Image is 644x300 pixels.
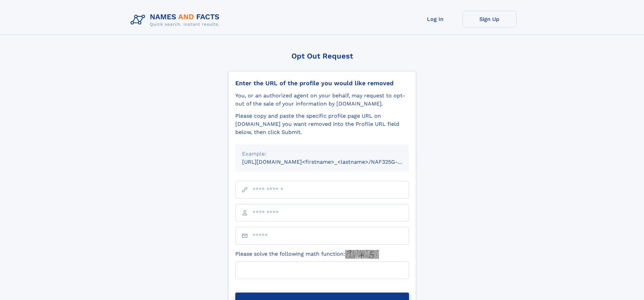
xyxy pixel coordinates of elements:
[128,11,225,29] img: Logo Names and Facts
[408,11,462,27] a: Log In
[242,159,422,165] small: [URL][DOMAIN_NAME]<firstname>_<lastname>/NAF325G-xxxxxxxx
[462,11,517,27] a: Sign Up
[235,92,409,108] div: You, or an authorized agent on your behalf, may request to opt-out of the sale of your informatio...
[235,250,379,259] label: Please solve the following math function:
[228,52,416,60] div: Opt Out Request
[242,150,402,158] div: Example:
[235,112,409,136] div: Please copy and paste the specific profile page URL on [DOMAIN_NAME] you want removed into the Pr...
[235,79,409,87] div: Enter the URL of the profile you would like removed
